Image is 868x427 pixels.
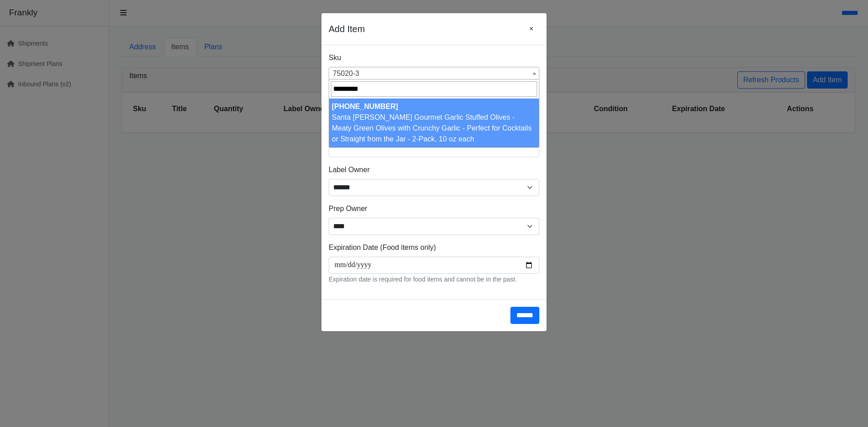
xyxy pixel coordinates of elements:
[329,203,367,214] label: Prep Owner
[329,242,436,253] label: Expiration Date (Food items only)
[329,99,539,147] li: Santa Barbara Gourmet Garlic Stuffed Olives - Meaty Green Olives with Crunchy Garlic - Perfect fo...
[329,164,370,175] label: Label Owner
[332,112,536,145] div: Santa [PERSON_NAME] Gourmet Garlic Stuffed Olives - Meaty Green Olives with Crunchy Garlic - Perf...
[329,52,341,63] label: Sku
[524,20,539,38] button: Close
[329,276,517,283] small: Expiration date is required for food items and cannot be in the past.
[529,25,533,33] span: ×
[331,81,537,97] input: Search
[329,67,539,80] span: Vegeta, Gourmet Seasoning, No MSG, 17.5oz 500g bag (17.5 Ounce (3 pack))
[332,103,398,110] strong: [PHONE_NUMBER]
[329,67,539,80] span: Vegeta, Gourmet Seasoning, No MSG, 17.5oz 500g bag (17.5 Ounce (3 pack))
[329,22,365,36] h5: Add Item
